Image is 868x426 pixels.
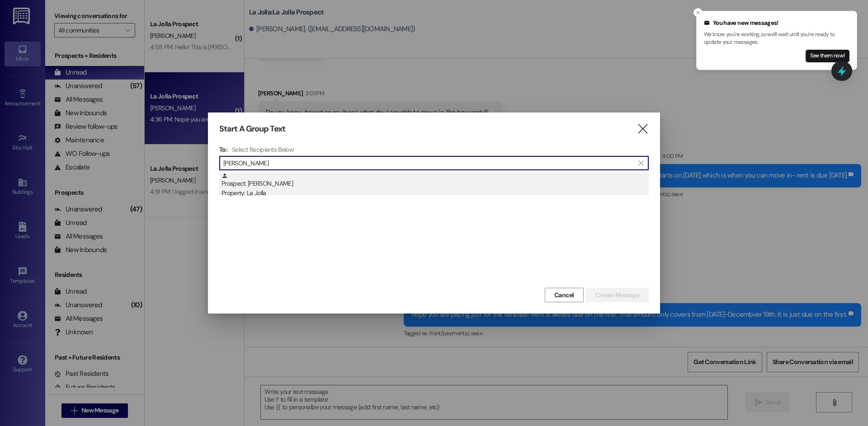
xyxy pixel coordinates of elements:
p: We know you're working, so we'll wait until you're ready to update your messages. [704,31,849,47]
div: Prospect: [PERSON_NAME]Property: La Jolla [219,173,649,195]
span: Create Message [595,290,639,300]
span: Cancel [554,290,574,300]
input: Search for any contact or apartment [223,157,634,169]
h3: To: [219,145,227,154]
button: Create Message [586,288,649,302]
button: See them now! [806,50,849,62]
div: You have new messages! [704,19,849,28]
i:  [637,124,649,134]
i:  [638,159,643,167]
button: Close toast [693,8,703,17]
button: Clear text [634,156,648,170]
h3: Start A Group Text [219,124,285,134]
button: Cancel [545,288,584,302]
div: Prospect: [PERSON_NAME] [222,173,649,198]
div: Property: La Jolla [222,188,649,198]
h4: Select Recipients Below [232,145,294,154]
